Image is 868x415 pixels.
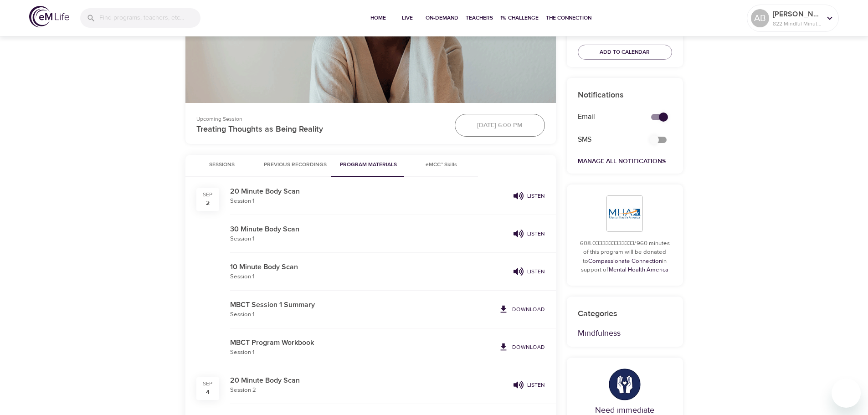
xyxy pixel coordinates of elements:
[230,261,510,272] p: 10 Minute Body Scan
[230,348,495,357] p: Session 1
[527,381,545,389] p: Listen
[527,267,545,276] p: Listen
[751,9,769,27] div: AB
[609,369,641,400] img: hands.png
[206,199,210,208] div: 2
[203,191,213,199] div: Sep
[99,8,200,28] input: Find programs, teachers, etc...
[264,160,327,170] span: Previous Recordings
[466,13,493,23] span: Teachers
[230,310,495,319] p: Session 1
[578,157,666,165] a: Manage All Notifications
[230,224,510,235] p: 30 Minute Body Scan
[578,327,672,339] p: Mindfulness
[230,197,510,206] p: Session 1
[773,20,821,28] p: 822 Mindful Minutes
[230,299,495,310] p: MBCT Session 1 Summary
[588,257,662,265] a: Compassionate Connection
[578,89,672,101] p: Notifications
[510,226,549,241] button: Listen
[600,47,650,57] span: Add to Calendar
[196,123,444,135] p: Treating Thoughts as Being Reality
[396,13,418,23] span: Live
[411,160,473,170] span: eMCC™ Skills
[527,230,545,238] p: Listen
[510,377,549,393] button: Listen
[500,13,539,23] span: 1% Challenge
[230,186,510,197] p: 20 Minute Body Scan
[230,337,495,348] p: MBCT Program Workbook
[495,302,549,317] a: Download
[512,343,545,351] p: Download
[578,239,672,275] p: 608.0333333333333/960 minutes of this program will be donated to in support of
[510,264,549,279] button: Listen
[196,115,444,123] p: Upcoming Session
[191,160,253,170] span: Sessions
[527,192,545,200] p: Listen
[512,305,545,313] p: Download
[773,9,821,20] p: [PERSON_NAME]
[230,272,510,282] p: Session 1
[495,339,549,355] a: Download
[29,6,69,27] img: logo
[609,266,668,273] a: Mental Health America
[230,386,510,395] p: Session 2
[510,188,549,204] button: Listen
[230,375,510,386] p: 20 Minute Body Scan
[426,13,458,23] span: On-Demand
[546,13,591,23] span: The Connection
[338,160,400,170] span: Program Materials
[230,235,510,244] p: Session 1
[206,388,210,397] div: 4
[578,45,672,60] button: Add to Calendar
[203,380,213,388] div: Sep
[832,379,861,408] iframe: Button to launch messaging window
[578,307,672,320] p: Categories
[572,106,640,128] div: Email
[367,13,389,23] span: Home
[572,129,640,150] div: SMS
